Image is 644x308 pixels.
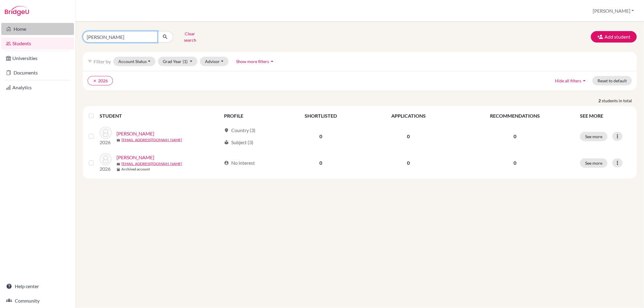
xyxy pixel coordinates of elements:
td: 0 [364,123,453,150]
span: mail [117,138,120,142]
button: See more [580,158,607,168]
p: 0 [457,159,573,167]
span: Show more filters [236,59,269,64]
div: Subject (3) [224,139,253,146]
span: mail [117,162,120,166]
b: Archived account [121,167,150,172]
span: location_on [224,128,229,133]
button: Add student [591,31,637,43]
span: Hide all filters [555,78,581,83]
button: Account Status [113,57,155,66]
img: Chung, Joanne [100,153,112,165]
a: [EMAIL_ADDRESS][DOMAIN_NAME] [121,161,182,167]
a: Community [1,295,74,307]
th: SEE MORE [576,109,634,123]
button: [PERSON_NAME] [590,5,637,17]
a: Analytics [1,81,74,94]
button: Hide all filtersarrow_drop_up [550,76,592,85]
td: 0 [278,123,364,150]
button: Grad Year(1) [158,57,198,66]
th: RECOMMENDATIONS [453,109,576,123]
button: Clear search [173,29,207,45]
input: Find student by name... [83,31,158,43]
button: clear2026 [88,76,113,85]
a: Students [1,37,74,49]
p: 2026 [100,165,112,173]
span: (1) [183,59,188,64]
a: [PERSON_NAME] [117,154,154,161]
span: account_circle [224,160,229,165]
th: APPLICATIONS [364,109,453,123]
i: arrow_drop_up [581,78,587,84]
div: No interest [224,159,255,167]
span: Filter by [94,59,111,64]
p: 2026 [100,139,112,146]
button: Advisor [200,57,229,66]
i: filter_list [88,59,92,64]
a: Home [1,23,74,35]
td: 0 [278,150,364,176]
a: Universities [1,52,74,64]
span: students in total [602,97,637,104]
a: [PERSON_NAME] [117,130,154,137]
a: [EMAIL_ADDRESS][DOMAIN_NAME] [121,137,182,143]
strong: 2 [598,97,602,104]
img: Chung, Hyungeon [100,127,112,139]
th: STUDENT [100,109,220,123]
th: SHORTLISTED [278,109,364,123]
i: arrow_drop_up [269,58,275,64]
img: Bridge-U [5,6,29,16]
span: inventory_2 [117,168,120,171]
button: See more [580,132,607,141]
a: Documents [1,67,74,79]
th: PROFILE [220,109,278,123]
a: Help center [1,280,74,292]
i: clear [93,79,97,83]
button: Reset to default [592,76,632,85]
p: 0 [457,133,573,140]
button: Show more filtersarrow_drop_up [231,57,280,66]
td: 0 [364,150,453,176]
div: Country (3) [224,127,255,134]
span: local_library [224,140,229,145]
